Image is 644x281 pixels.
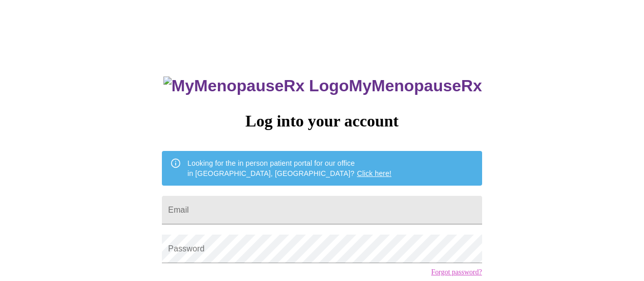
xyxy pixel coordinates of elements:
[163,76,349,95] img: MyMenopauseRx Logo
[163,76,482,95] h3: MyMenopauseRx
[357,169,391,177] a: Click here!
[162,112,482,131] h3: Log into your account
[431,268,482,276] a: Forgot password?
[187,154,391,183] div: Looking for the in person patient portal for our office in [GEOGRAPHIC_DATA], [GEOGRAPHIC_DATA]?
